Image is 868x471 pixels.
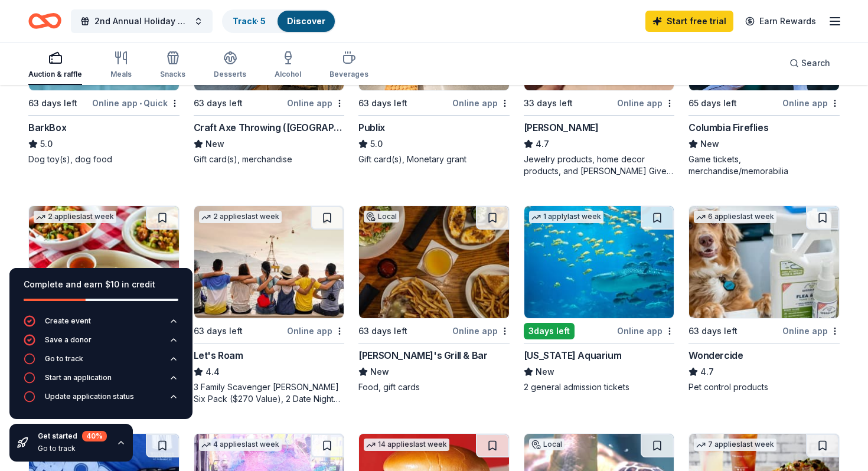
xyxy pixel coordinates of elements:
[524,348,621,362] div: [US_STATE] Aquarium
[358,120,385,135] div: Publix
[358,348,487,362] div: [PERSON_NAME]'s Grill & Bar
[782,323,840,338] div: Online app
[275,70,301,79] div: Alcohol
[358,205,510,393] a: Image for J.R. Cash's Grill & BarLocal63 days leftOnline app[PERSON_NAME]'s Grill & BarNewFood, g...
[645,11,733,32] a: Start free trial
[24,315,178,334] button: Create event
[358,381,510,393] div: Food, gift cards
[524,381,675,393] div: 2 general admission tickets
[34,211,116,223] div: 2 applies last week
[689,206,839,318] img: Image for Wondercide
[364,439,449,451] div: 14 applies last week
[82,431,107,441] div: 40 %
[24,372,178,391] button: Start an application
[688,205,840,393] a: Image for Wondercide6 applieslast week63 days leftOnline appWondercide4.7Pet control products
[94,14,189,28] span: 2nd Annual Holiday Craft Fair
[738,11,823,32] a: Earn Rewards
[71,9,213,33] button: 2nd Annual Holiday Craft Fair
[524,206,674,318] img: Image for Georgia Aquarium
[688,153,840,177] div: Game tickets, merchandise/memorabilia
[364,211,399,223] div: Local
[28,120,66,135] div: BarkBox
[529,439,564,450] div: Local
[801,56,830,70] span: Search
[194,324,243,338] div: 63 days left
[694,211,776,223] div: 6 applies last week
[688,120,768,135] div: Columbia Fireflies
[110,46,132,85] button: Meals
[28,70,82,79] div: Auction & raffle
[358,96,407,110] div: 63 days left
[452,96,510,110] div: Online app
[110,70,132,79] div: Meals
[688,324,738,338] div: 63 days left
[329,70,368,79] div: Beverages
[45,335,92,345] div: Save a donor
[524,205,675,393] a: Image for Georgia Aquarium1 applylast week3days leftOnline app[US_STATE] AquariumNew2 general adm...
[24,353,178,372] button: Go to track
[205,365,220,379] span: 4.4
[358,324,407,338] div: 63 days left
[536,365,554,379] span: New
[222,9,336,33] button: Track· 5Discover
[205,137,224,151] span: New
[688,381,840,393] div: Pet control products
[199,211,282,223] div: 2 applies last week
[617,96,674,110] div: Online app
[24,277,178,292] div: Complete and earn $10 in credit
[358,153,510,165] div: Gift card(s), Monetary grant
[329,46,368,85] button: Beverages
[28,96,77,110] div: 63 days left
[275,46,301,85] button: Alcohol
[524,153,675,177] div: Jewelry products, home decor products, and [PERSON_NAME] Gives Back event in-store or online (or ...
[359,206,509,318] img: Image for J.R. Cash's Grill & Bar
[214,70,246,79] div: Desserts
[524,120,599,135] div: [PERSON_NAME]
[782,96,840,110] div: Online app
[45,316,91,326] div: Create event
[780,51,840,75] button: Search
[40,137,53,151] span: 5.0
[529,211,603,223] div: 1 apply last week
[194,348,243,362] div: Let's Roam
[24,334,178,353] button: Save a donor
[24,391,178,410] button: Update application status
[524,96,573,110] div: 33 days left
[199,439,282,451] div: 4 applies last week
[536,137,549,151] span: 4.7
[28,153,180,165] div: Dog toy(s), dog food
[694,439,776,451] div: 7 applies last week
[194,381,345,405] div: 3 Family Scavenger [PERSON_NAME] Six Pack ($270 Value), 2 Date Night Scavenger [PERSON_NAME] Two ...
[287,16,325,26] a: Discover
[524,323,575,339] div: 3 days left
[92,96,180,110] div: Online app Quick
[452,323,510,338] div: Online app
[700,137,719,151] span: New
[28,7,61,35] a: Home
[28,205,180,393] a: Image for California Tortilla2 applieslast week63 days leftOnline app•Quick[US_STATE] TortillaNew...
[194,120,345,135] div: Craft Axe Throwing ([GEOGRAPHIC_DATA])
[28,46,82,85] button: Auction & raffle
[45,392,134,401] div: Update application status
[45,373,112,382] div: Start an application
[700,365,714,379] span: 4.7
[688,96,737,110] div: 65 days left
[194,205,345,405] a: Image for Let's Roam2 applieslast week63 days leftOnline appLet's Roam4.43 Family Scavenger [PERS...
[214,46,246,85] button: Desserts
[160,70,185,79] div: Snacks
[194,206,344,318] img: Image for Let's Roam
[194,153,345,165] div: Gift card(s), merchandise
[233,16,266,26] a: Track· 5
[38,431,107,441] div: Get started
[194,96,243,110] div: 63 days left
[139,99,142,108] span: •
[45,354,83,364] div: Go to track
[160,46,185,85] button: Snacks
[688,348,743,362] div: Wondercide
[370,137,383,151] span: 5.0
[287,323,344,338] div: Online app
[617,323,674,338] div: Online app
[287,96,344,110] div: Online app
[370,365,389,379] span: New
[38,444,107,453] div: Go to track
